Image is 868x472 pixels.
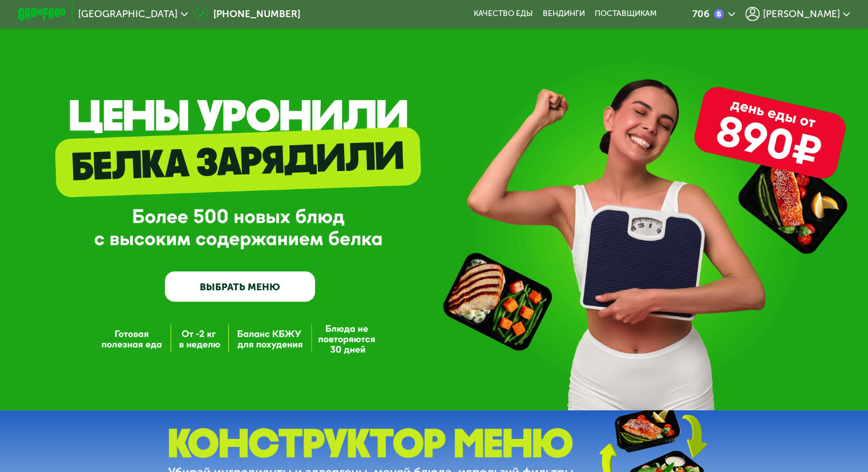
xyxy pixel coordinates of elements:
div: 706 [692,9,709,19]
a: ВЫБРАТЬ МЕНЮ [165,271,315,302]
div: поставщикам [595,9,657,19]
a: [PHONE_NUMBER] [194,7,300,21]
a: Качество еды [474,9,533,19]
span: [PERSON_NAME] [762,9,839,19]
a: Вендинги [543,9,585,19]
span: [GEOGRAPHIC_DATA] [78,9,177,19]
